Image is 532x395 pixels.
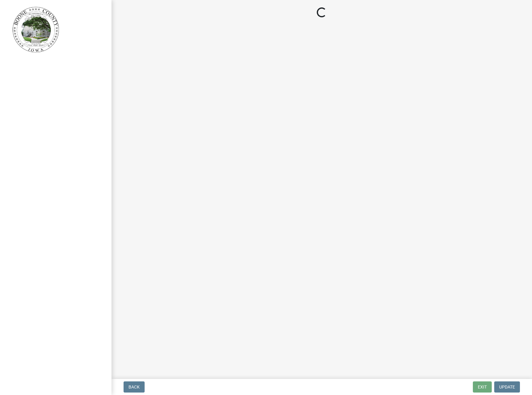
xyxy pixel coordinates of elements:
span: Back [129,384,140,389]
span: Update [499,384,515,389]
img: Boone County, Iowa [12,6,59,53]
button: Update [494,381,520,393]
button: Back [124,381,145,393]
button: Exit [473,381,492,393]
